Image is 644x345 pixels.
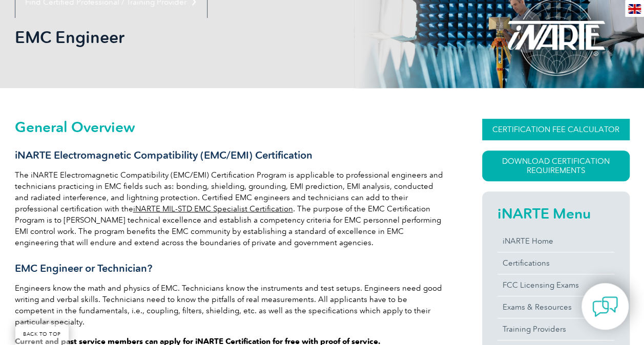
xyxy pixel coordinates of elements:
[497,274,614,296] a: FCC Licensing Exams
[15,262,445,275] h3: EMC Engineer or Technician?
[497,318,614,340] a: Training Providers
[15,169,445,248] p: The iNARTE Electromagnetic Compatibility (EMC/EMI) Certification Program is applicable to profess...
[482,150,630,181] a: Download Certification Requirements
[592,294,618,319] img: contact-chat.png
[497,252,614,274] a: Certifications
[15,324,69,345] a: BACK TO TOP
[628,4,641,14] img: en
[497,205,614,222] h2: iNARTE Menu
[15,149,445,162] h3: iNARTE Electromagnetic Compatibility (EMC/EMI) Certification
[497,230,614,252] a: iNARTE Home
[15,27,408,47] h1: EMC Engineer
[15,283,445,328] p: Engineers know the math and physics of EMC. Technicians know the instruments and test setups. Eng...
[482,119,630,140] a: CERTIFICATION FEE CALCULATOR
[497,296,614,318] a: Exams & Resources
[15,119,445,135] h2: General Overview
[133,204,293,213] a: iNARTE MIL-STD EMC Specialist Certification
